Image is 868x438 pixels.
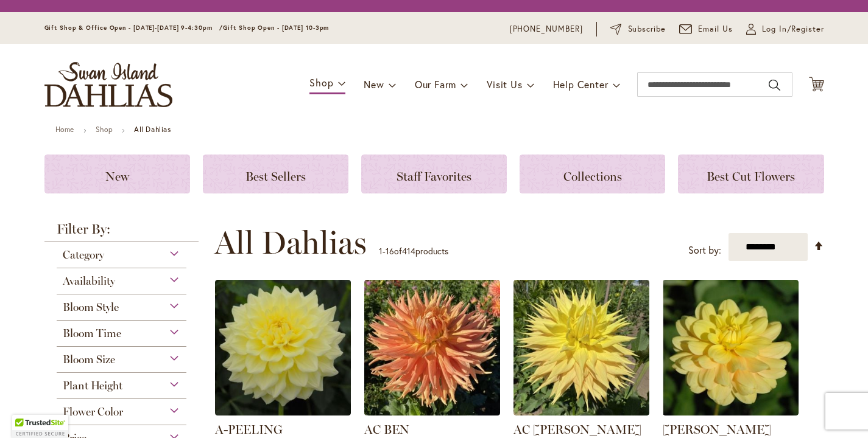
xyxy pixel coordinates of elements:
[510,23,584,35] a: [PHONE_NUMBER]
[610,23,666,35] a: Subscribe
[520,155,665,193] a: Collections
[63,248,104,262] span: Category
[663,280,799,415] img: AHOY MATEY
[364,406,500,418] a: AC BEN
[553,78,609,91] span: Help Center
[364,78,384,91] span: New
[215,406,351,418] a: A-Peeling
[397,169,471,184] span: Staff Favorites
[63,301,119,314] span: Bloom Style
[55,125,74,134] a: Home
[63,405,123,419] span: Flower Color
[707,169,795,184] span: Best Cut Flowers
[63,274,115,288] span: Availability
[361,155,507,193] a: Staff Favorites
[563,169,622,184] span: Collections
[386,245,394,257] span: 16
[663,406,799,418] a: AHOY MATEY
[245,169,306,184] span: Best Sellers
[762,23,824,35] span: Log In/Register
[44,24,224,32] span: Gift Shop & Office Open - [DATE]-[DATE] 9-4:30pm /
[678,155,824,193] a: Best Cut Flowers
[215,280,351,415] img: A-Peeling
[309,76,333,89] span: Shop
[9,395,43,429] iframe: Launch Accessibility Center
[746,23,824,35] a: Log In/Register
[513,422,641,437] a: AC [PERSON_NAME]
[105,169,129,184] span: New
[402,245,415,257] span: 414
[63,327,121,340] span: Bloom Time
[215,422,283,437] a: A-PEELING
[63,379,122,392] span: Plant Height
[364,280,500,415] img: AC BEN
[379,245,383,257] span: 1
[487,78,522,91] span: Visit Us
[63,353,115,366] span: Bloom Size
[44,155,190,193] a: New
[513,280,649,415] img: AC Jeri
[364,422,409,437] a: AC BEN
[379,242,448,261] p: - of products
[44,62,172,107] a: store logo
[415,78,456,91] span: Our Farm
[513,406,649,418] a: AC Jeri
[203,155,348,193] a: Best Sellers
[688,239,721,262] label: Sort by:
[628,23,666,35] span: Subscribe
[96,125,113,134] a: Shop
[769,75,780,95] button: Search
[214,224,367,261] span: All Dahlias
[223,24,329,32] span: Gift Shop Open - [DATE] 10-3pm
[44,223,199,242] strong: Filter By:
[679,23,733,35] a: Email Us
[663,422,771,437] a: [PERSON_NAME]
[698,23,733,35] span: Email Us
[134,125,171,134] strong: All Dahlias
